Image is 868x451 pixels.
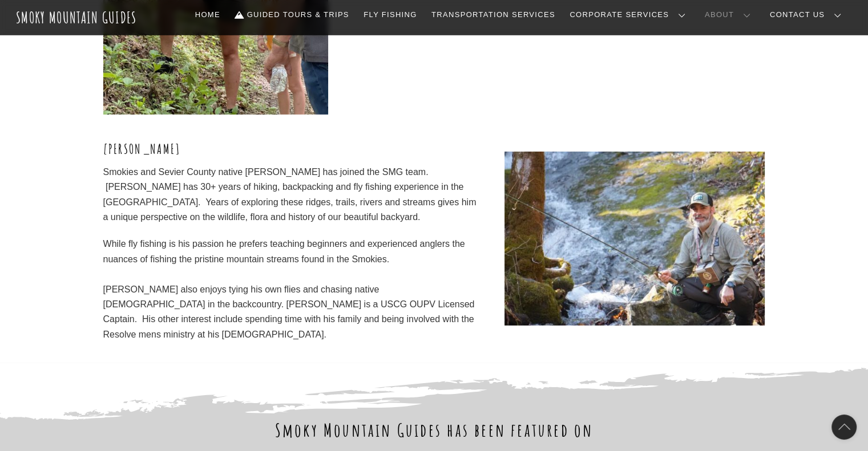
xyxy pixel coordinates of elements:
p: Smokies and Sevier County native [PERSON_NAME] has joined the SMG team. [PERSON_NAME] has 30+ yea... [103,165,483,225]
a: About [700,3,760,27]
h2: Smoky Mountain Guides has been featured on [103,418,765,442]
a: Corporate Services [565,3,695,27]
a: Guided Tours & Trips [231,3,354,27]
a: Fly Fishing [359,3,421,27]
a: Transportation Services [427,3,559,27]
a: Home [191,3,225,27]
img: obIiERbQ [504,152,765,326]
a: Contact Us [765,3,850,27]
h3: [PERSON_NAME] [103,140,483,158]
a: Smoky Mountain Guides [16,8,137,27]
div: [PERSON_NAME] also enjoys tying his own flies and chasing native [DEMOGRAPHIC_DATA] in the backco... [103,282,483,343]
div: While fly fishing is his passion he prefers teaching beginners and experienced anglers the nuance... [103,237,483,267]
